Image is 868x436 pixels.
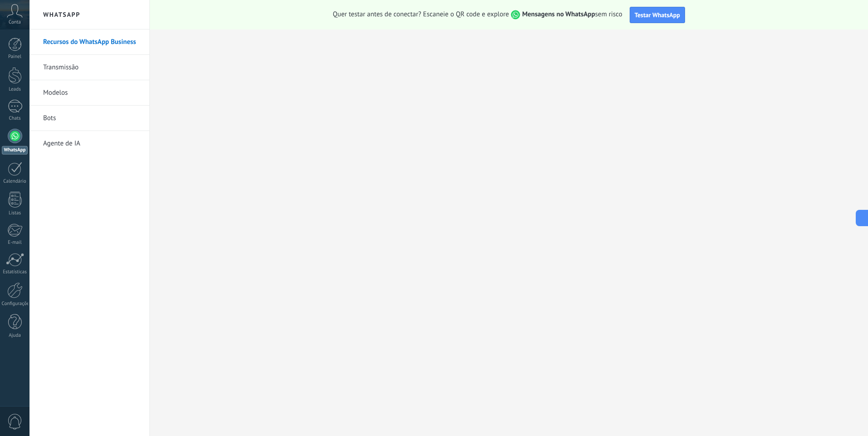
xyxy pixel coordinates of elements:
[2,240,28,246] div: E-mail
[30,55,149,80] li: Transmissão
[635,11,680,19] span: Testar WhatsApp
[333,10,622,19] span: Quer testar antes de conectar? Escaneie o QR code e explore sem risco
[43,29,140,55] a: Recursos do WhatsApp Business
[43,131,140,156] a: Agente de IA
[2,333,28,339] div: Ajuda
[2,301,28,307] div: Configurações
[2,116,28,121] div: Chats
[30,80,149,106] li: Modelos
[2,87,28,92] div: Leads
[2,54,28,60] div: Painel
[630,7,685,23] button: Testar WhatsApp
[2,210,28,216] div: Listas
[2,179,28,184] div: Calendário
[9,19,21,25] span: Conta
[30,106,149,131] li: Bots
[522,10,595,19] strong: Mensagens no WhatsApp
[2,269,28,275] div: Estatísticas
[2,146,28,155] div: WhatsApp
[30,29,149,55] li: Recursos do WhatsApp Business
[30,131,149,156] li: Agente de IA
[43,80,140,106] a: Modelos
[43,106,140,131] a: Bots
[43,55,140,80] a: Transmissão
